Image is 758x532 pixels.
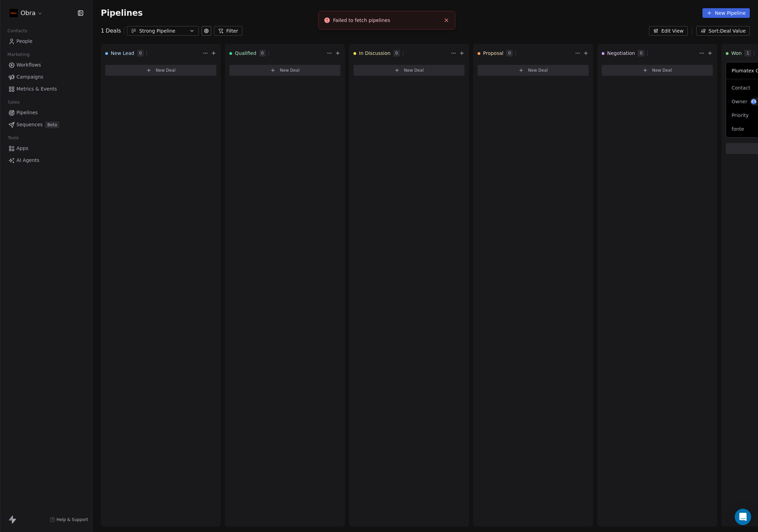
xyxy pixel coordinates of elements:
a: Pipelines [5,107,87,118]
a: Campaigns [5,71,87,83]
button: New Deal [353,65,465,76]
span: Marketing [4,49,33,60]
span: Contact [732,85,750,91]
span: Metrics & Events [16,85,57,93]
span: Apps [16,145,28,152]
span: 0 [506,50,513,57]
span: New Deal [652,68,672,73]
span: Sequences [16,121,43,128]
a: Workflows [5,59,87,71]
div: In Discussion0 [353,44,449,62]
span: New Lead [111,50,134,57]
span: Beta [45,121,59,128]
span: New Deal [404,68,424,73]
a: Apps [5,143,87,154]
div: Open Intercom Messenger [735,509,751,525]
span: Contacts [4,26,30,36]
img: R [751,99,756,104]
span: Proposal [483,50,503,57]
span: Pipelines [16,109,38,116]
span: Tools [5,133,22,143]
a: AI Agents [5,155,87,166]
a: People [5,36,87,47]
button: New Deal [478,65,589,76]
div: 1 [101,27,121,35]
span: Obra [21,9,36,17]
span: Sales [5,97,23,107]
div: Qualified0 [229,44,325,62]
span: Help & Support [57,517,88,522]
span: fonte [732,126,744,132]
span: 1 [744,50,751,57]
button: New Deal [229,65,340,76]
button: Sort: Deal Value [696,26,750,36]
span: AI Agents [16,157,39,164]
span: Deals [106,27,121,35]
span: 0 [638,50,645,57]
img: 400x400-obra.png [10,9,18,17]
div: Negotiation0 [602,44,698,62]
div: Proposal0 [478,44,574,62]
span: People [16,38,33,45]
button: Close toast [442,16,451,25]
span: Won [731,50,742,57]
span: Workflows [16,61,41,69]
span: Negotiation [607,50,635,57]
a: SequencesBeta [5,119,87,130]
div: Failed to fetch pipelines [333,17,441,24]
span: 0 [393,50,400,57]
span: In Discussion [359,50,390,57]
span: Priority [732,113,749,118]
span: Pipelines [101,8,143,18]
button: Obra [8,7,44,19]
span: Qualified [235,50,256,57]
span: New Deal [156,68,176,73]
button: Filter [214,26,242,36]
button: New Deal [602,65,713,76]
a: Metrics & Events [5,83,87,95]
button: New Pipeline [702,8,750,18]
a: Help & Support [50,517,88,522]
button: Edit View [649,26,688,36]
span: 0 [137,50,144,57]
span: Owner [732,99,747,104]
div: New Lead0 [105,44,201,62]
span: New Deal [528,68,548,73]
span: Campaigns [16,73,43,81]
button: New Deal [105,65,216,76]
div: Strong Pipeline [139,27,187,35]
span: New Deal [280,68,300,73]
span: 0 [259,50,266,57]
